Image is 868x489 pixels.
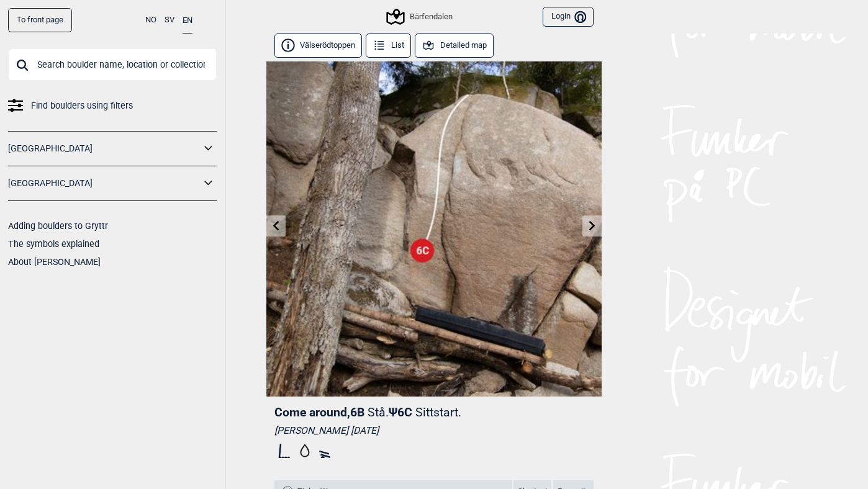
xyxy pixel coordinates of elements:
a: [GEOGRAPHIC_DATA] [8,174,201,192]
a: The symbols explained [8,239,99,249]
a: To front page [8,8,72,32]
button: List [366,34,411,58]
button: Login [543,7,594,27]
a: [GEOGRAPHIC_DATA] [8,140,201,158]
a: Find boulders using filters [8,97,217,115]
div: [PERSON_NAME] [DATE] [274,424,594,437]
button: SV [165,8,174,32]
button: Välserödtoppen [274,34,362,58]
button: NO [145,8,156,32]
span: Ψ 6C [389,405,461,419]
div: Bärfendalen [388,9,452,24]
img: Come around [266,61,602,397]
input: Search boulder name, location or collection [8,48,217,81]
p: Sittstart. [415,405,461,419]
button: EN [183,8,192,34]
button: Detailed map [415,34,494,58]
p: Stå. [368,405,389,419]
span: Come around , 6B [274,405,364,419]
a: About [PERSON_NAME] [8,257,101,267]
span: Find boulders using filters [31,97,133,115]
a: Adding boulders to Gryttr [8,221,108,231]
